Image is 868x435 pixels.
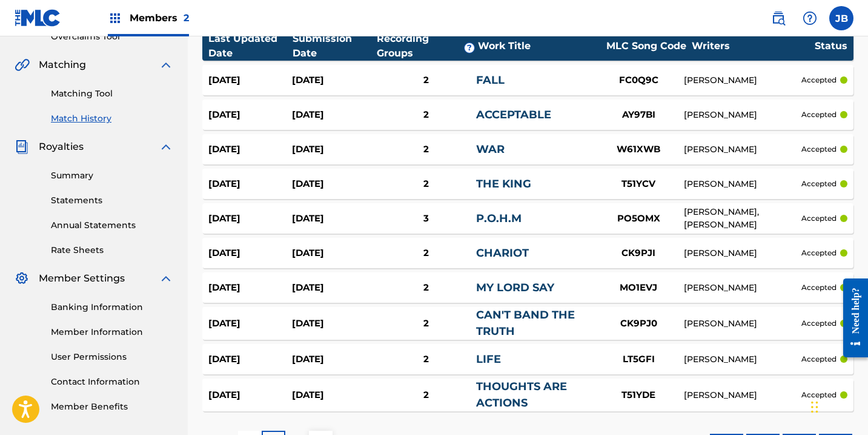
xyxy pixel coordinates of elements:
[593,281,684,295] div: MO1EVJ
[208,143,292,157] div: [DATE]
[159,271,173,286] img: expand
[377,32,478,61] div: Recording Groups
[801,109,837,120] p: accepted
[376,281,476,295] div: 2
[834,268,868,368] iframe: Resource Center
[51,219,173,232] a: Annual Statements
[208,388,292,402] div: [DATE]
[476,212,522,225] a: P.O.H.M
[208,352,292,366] div: [DATE]
[51,326,173,339] a: Member Information
[208,212,292,226] div: [DATE]
[51,87,173,100] a: Matching Tool
[593,246,684,260] div: CK9PJI
[51,30,173,43] a: Overclaims Tool
[108,11,122,25] img: Top Rightsholders
[15,140,29,154] img: Royalties
[801,282,837,293] p: accepted
[801,144,837,155] p: accepted
[476,177,531,191] a: THE KING
[801,75,837,86] p: accepted
[684,109,801,121] div: [PERSON_NAME]
[159,58,173,72] img: expand
[159,140,173,154] img: expand
[376,108,476,122] div: 2
[593,317,684,331] div: CK9PJ0
[593,388,684,402] div: T51YDE
[593,108,684,122] div: AY97BI
[51,400,173,413] a: Member Benefits
[829,6,853,30] div: User Menu
[684,282,801,294] div: [PERSON_NAME]
[771,11,786,25] img: search
[593,177,684,191] div: T51YCV
[376,388,476,402] div: 2
[15,58,30,72] img: Matching
[292,317,376,331] div: [DATE]
[51,194,173,207] a: Statements
[801,318,837,329] p: accepted
[801,354,837,365] p: accepted
[208,73,292,87] div: [DATE]
[476,308,575,338] a: CAN'T BAND THE TRUTH
[811,389,818,425] div: Drag
[39,271,125,286] span: Member Settings
[601,39,692,53] div: MLC Song Code
[803,11,817,25] img: help
[801,389,837,400] p: accepted
[815,39,847,53] div: Status
[292,352,376,366] div: [DATE]
[801,248,837,258] p: accepted
[51,112,173,125] a: Match History
[684,317,801,330] div: [PERSON_NAME]
[684,178,801,191] div: [PERSON_NAME]
[292,177,376,191] div: [DATE]
[292,246,376,260] div: [DATE]
[208,177,292,191] div: [DATE]
[51,244,173,257] a: Rate Sheets
[684,143,801,156] div: [PERSON_NAME]
[465,43,474,53] span: ?
[208,281,292,295] div: [DATE]
[766,6,790,30] a: Public Search
[593,73,684,87] div: FC0Q9C
[292,212,376,226] div: [DATE]
[208,32,293,61] div: Last Updated Date
[593,212,684,226] div: PO5OMX
[476,73,505,87] a: FALL
[376,73,476,87] div: 2
[684,353,801,366] div: [PERSON_NAME]
[807,377,868,435] iframe: Chat Widget
[292,388,376,402] div: [DATE]
[692,39,815,53] div: Writers
[51,376,173,388] a: Contact Information
[476,281,554,294] a: MY LORD SAY
[798,6,822,30] div: Help
[15,271,29,286] img: Member Settings
[292,73,376,87] div: [DATE]
[684,247,801,260] div: [PERSON_NAME]
[292,143,376,157] div: [DATE]
[39,140,84,154] span: Royalties
[476,108,551,121] a: ACCEPTABLE
[376,143,476,157] div: 2
[476,143,505,156] a: WAR
[51,301,173,314] a: Banking Information
[593,352,684,366] div: LT5GFI
[801,213,837,224] p: accepted
[51,351,173,363] a: User Permissions
[376,177,476,191] div: 2
[476,246,529,260] a: CHARIOT
[208,108,292,122] div: [DATE]
[478,39,601,53] div: Work Title
[184,12,189,24] span: 2
[801,178,837,189] p: accepted
[376,212,476,226] div: 3
[208,317,292,331] div: [DATE]
[292,281,376,295] div: [DATE]
[593,143,684,157] div: W61XWB
[293,32,377,61] div: Submission Date
[292,108,376,122] div: [DATE]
